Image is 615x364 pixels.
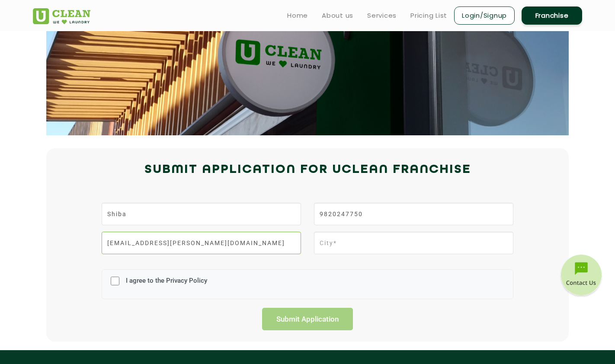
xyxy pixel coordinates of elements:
[33,8,90,24] img: UClean Laundry and Dry Cleaning
[102,232,301,254] input: Email Id*
[410,10,447,21] a: Pricing List
[124,277,207,293] label: I agree to the Privacy Policy
[314,232,513,254] input: City*
[454,6,515,25] a: Login/Signup
[367,10,397,21] a: Services
[33,160,582,180] h2: Submit Application for UCLEAN FRANCHISE
[262,308,353,330] input: Submit Application
[102,203,301,225] input: Name*
[522,6,582,25] a: Franchise
[287,10,308,21] a: Home
[560,255,603,298] img: contact-btn
[322,10,353,21] a: About us
[314,203,513,225] input: Phone Number*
